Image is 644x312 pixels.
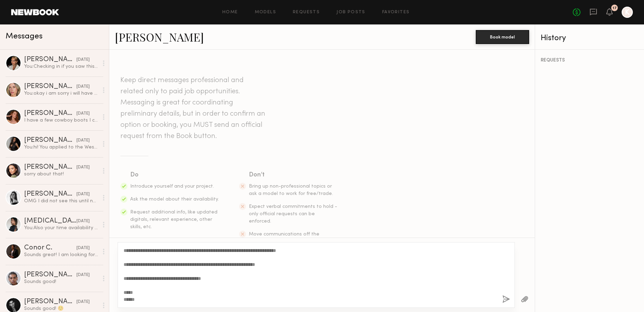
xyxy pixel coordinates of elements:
span: Ask the model about their availability. [130,197,219,202]
div: [DATE] [76,245,90,252]
div: [DATE] [76,84,90,90]
div: 17 [613,6,617,10]
span: Move communications off the platform. [249,232,319,244]
div: I have a few cowboy boots I can bring! and my rate is 100/h ♥️ [24,117,98,124]
a: [PERSON_NAME] [115,29,204,44]
div: [DATE] [76,137,90,144]
div: [PERSON_NAME] [24,56,76,63]
button: Book model [476,30,529,44]
div: [DATE] [76,218,90,225]
a: K [622,7,633,18]
a: Requests [293,10,320,15]
div: [DATE] [76,299,90,305]
div: You: Checking in if you saw this! If i dont get a response [DATE] will have to reach out to someo... [24,63,98,70]
div: [PERSON_NAME] [24,191,76,198]
span: Introduce yourself and your project. [130,184,214,189]
div: [DATE] [76,191,90,198]
div: You: hi! You applied to the Western Jewelry Lifestyle campaign! I just wanted to make sure you sa... [24,144,98,151]
a: Models [255,10,276,15]
div: Don’t [249,170,338,180]
span: Bring up non-professional topics or ask a model to work for free/trade. [249,184,333,196]
div: [PERSON_NAME] [24,298,76,305]
a: Favorites [382,10,410,15]
div: Sounds good! ☺️ [24,305,98,312]
div: [DATE] [76,57,90,63]
div: History [541,34,638,42]
div: [PERSON_NAME] [24,83,76,90]
div: [PERSON_NAME] [24,110,76,117]
div: [DATE] [76,272,90,278]
a: Book model [476,34,529,39]
div: [PERSON_NAME] [24,271,76,278]
header: Keep direct messages professional and related only to paid job opportunities. Messaging is great ... [120,75,267,142]
div: sorry about that! [24,171,98,177]
div: Conor C. [24,245,76,252]
div: You: okay i am sorry i will have to go a different direction [24,90,98,97]
div: [PERSON_NAME] [24,137,76,144]
div: Do [130,170,220,180]
div: REQUESTS [541,58,638,63]
div: [DATE] [76,164,90,171]
span: Messages [6,32,43,41]
div: Sounds good! [24,278,98,285]
a: Job Posts [336,10,365,15]
a: Home [222,10,238,15]
div: OMG I did not see this until now…. I for some reason never get notifications for messages on this... [24,198,98,204]
div: [MEDICAL_DATA][PERSON_NAME] [24,218,76,225]
span: Request additional info, like updated digitals, relevant experience, other skills, etc. [130,210,217,229]
div: You: Also your time availability so I can book time slot for location! [24,225,98,231]
div: [PERSON_NAME] [24,164,76,171]
div: [DATE] [76,110,90,117]
span: Expect verbal commitments to hold - only official requests can be enforced. [249,204,337,224]
div: Sounds great! I am looking forward to it [24,252,98,258]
